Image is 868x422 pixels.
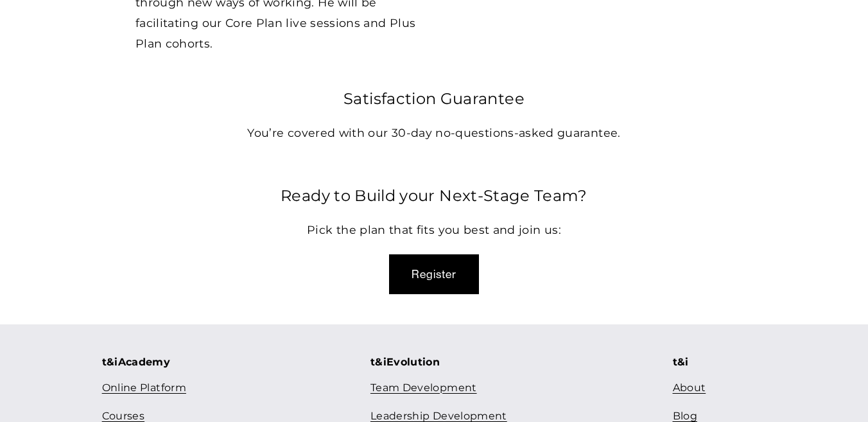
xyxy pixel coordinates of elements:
[102,356,171,368] strong: t&iAcademy
[370,379,477,398] a: Team Development
[135,85,733,112] p: Satisfaction Guarantee
[389,254,479,294] button: Register
[673,379,706,398] a: About
[135,123,733,143] p: You’re covered with our 30-day no-questions-asked guarantee.
[102,379,186,398] a: Online Platform
[135,220,733,240] p: Pick the plan that fits you best and join us:
[135,182,733,209] p: Ready to Build your Next-Stage Team?
[370,356,440,368] strong: t&iEvolution
[673,356,689,368] strong: t&i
